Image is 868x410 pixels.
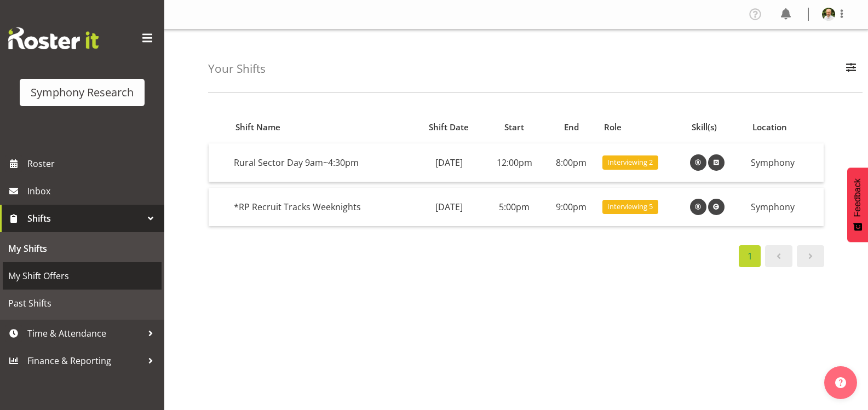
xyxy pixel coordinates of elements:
td: 5:00pm [485,188,545,226]
span: My Shifts [8,240,156,257]
span: Inbox [27,183,159,199]
span: Location [752,121,787,134]
td: [DATE] [413,143,485,182]
td: 9:00pm [544,188,598,226]
td: Symphony [746,143,824,182]
span: Interviewing 2 [607,157,653,168]
a: Past Shifts [3,290,162,317]
span: My Shift Offers [8,268,156,284]
h4: Your Shifts [208,62,266,75]
td: 8:00pm [544,143,598,182]
td: *RP Recruit Tracks Weeknights [229,188,413,226]
span: Role [604,121,622,134]
td: Rural Sector Day 9am~4:30pm [229,143,413,182]
span: End [564,121,579,134]
img: help-xxl-2.png [835,377,846,388]
span: Interviewing 5 [607,201,653,212]
span: Feedback [853,178,863,217]
span: Time & Attendance [27,325,142,342]
span: Past Shifts [8,295,156,311]
div: Symphony Research [31,84,134,101]
span: Shift Date [429,121,469,134]
button: Filter Employees [840,57,863,81]
a: My Shift Offers [3,262,162,290]
span: Finance & Reporting [27,353,142,369]
button: Feedback - Show survey [847,168,868,242]
a: My Shifts [3,235,162,262]
img: daniel-blairb741cf862b755b53f24b5ac22f8e6699.png [822,8,835,21]
td: Symphony [746,188,824,226]
td: 12:00pm [485,143,545,182]
span: Roster [27,155,159,172]
span: Skill(s) [692,121,717,134]
img: Rosterit website logo [8,27,99,49]
td: [DATE] [413,188,485,226]
span: Start [504,121,524,134]
span: Shifts [27,210,142,227]
span: Shift Name [235,121,280,134]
